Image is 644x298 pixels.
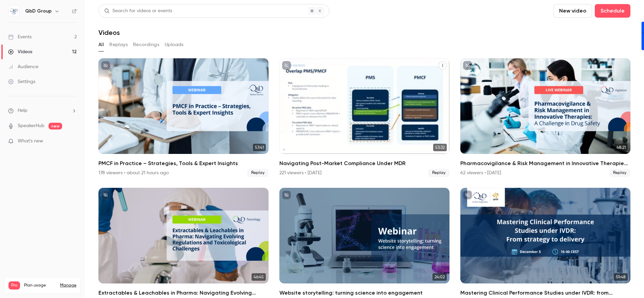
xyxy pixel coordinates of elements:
[8,107,77,114] li: help-dropdown-opener
[98,58,269,177] li: PMCF in Practice – Strategies, Tools & Expert Insights
[460,289,630,297] h2: Mastering Clinical Performance Studies under IVDR: from strategy to delivery.
[133,39,159,50] button: Recordings
[460,58,630,177] a: 48:21Pharmacovigilance & Risk Management in Innovative Therapies: A Challenge in Drug Safety62 vi...
[60,283,76,288] a: Manage
[433,273,447,281] span: 24:02
[24,283,56,288] span: Plan usage
[553,4,592,18] button: New video
[109,39,128,50] button: Replays
[279,159,449,167] h2: Navigating Post-Market Compliance Under MDR
[460,159,630,167] h2: Pharmacovigilance & Risk Management in Innovative Therapies: A Challenge in Drug Safety
[8,281,20,290] span: Pro
[98,39,104,50] button: All
[428,169,449,177] span: Replay
[8,34,32,40] div: Events
[18,138,43,145] span: What's new
[253,144,266,151] span: 57:41
[247,169,269,177] span: Replay
[460,170,501,176] div: 62 viewers • [DATE]
[165,39,184,50] button: Uploads
[279,58,449,177] li: Navigating Post-Market Compliance Under MDR
[252,273,266,281] span: 46:45
[98,58,269,177] a: 57:41PMCF in Practice – Strategies, Tools & Expert Insights178 viewers • about 21 hours agoReplay
[460,58,630,177] li: Pharmacovigilance & Risk Management in Innovative Therapies: A Challenge in Drug Safety
[463,191,472,199] button: unpublished
[614,144,628,151] span: 48:21
[609,169,630,177] span: Replay
[433,144,447,151] span: 53:32
[279,58,449,177] a: 53:32Navigating Post-Market Compliance Under MDR221 viewers • [DATE]Replay
[98,4,630,294] section: Videos
[104,7,172,15] div: Search for videos or events
[49,123,62,130] span: new
[101,191,110,199] button: unpublished
[279,289,449,297] h2: Website storytelling: turning science into engagement
[98,170,169,176] div: 178 viewers • about 21 hours ago
[25,8,52,15] h6: QbD Group
[8,63,38,70] div: Audience
[8,48,32,55] div: Videos
[8,78,35,85] div: Settings
[279,170,321,176] div: 221 viewers • [DATE]
[98,289,269,297] h2: Extractables & Leachables in Pharma: Navigating Evolving Regulations and Toxicological Challenges
[18,107,27,114] span: Help
[614,273,628,281] span: 59:48
[595,4,630,18] button: Schedule
[98,159,269,167] h2: PMCF in Practice – Strategies, Tools & Expert Insights
[463,61,472,70] button: unpublished
[98,28,120,37] h1: Videos
[8,6,19,17] img: QbD Group
[282,61,291,70] button: unpublished
[101,61,110,70] button: unpublished
[18,122,44,130] a: SpeakerHub
[282,191,291,199] button: unpublished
